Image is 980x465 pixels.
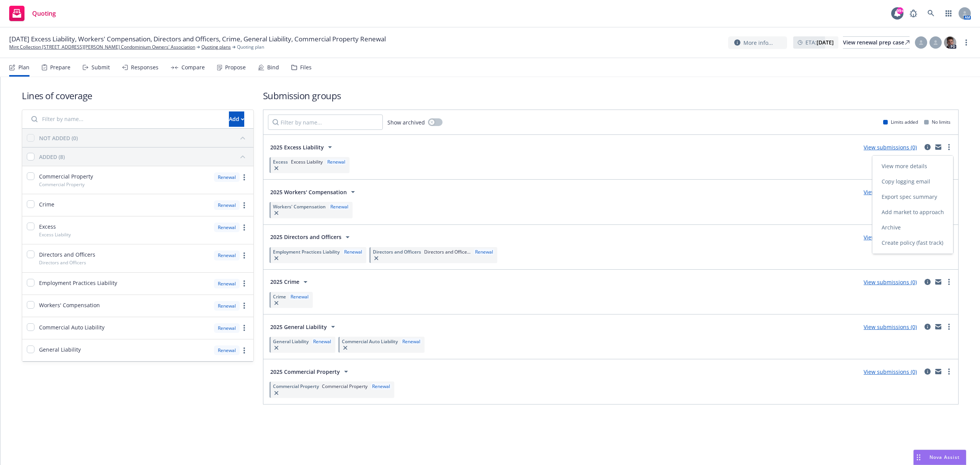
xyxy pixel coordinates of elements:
a: Mint Collection [STREET_ADDRESS][PERSON_NAME] Condominium Owners' Association [9,44,195,51]
a: mail [934,367,943,376]
div: Submit [91,64,110,70]
span: Crime [39,200,54,208]
a: Quoting [6,3,59,24]
div: Renewal [371,383,392,390]
button: 2025 Crime [268,274,312,290]
span: 2025 General Liability [270,323,327,331]
a: View submissions (0) [864,144,917,151]
div: Renewal [312,338,333,345]
a: more [944,277,954,287]
span: Commercial Property [322,383,367,390]
a: Switch app [941,6,956,21]
input: Filter by name... [268,115,383,130]
div: ADDED (8) [39,153,65,161]
span: Excess [39,223,56,231]
button: 2025 Workers' Compensation [268,184,360,200]
span: Commercial Auto Liability [39,323,105,331]
input: Filter by name... [27,111,224,127]
div: View renewal prep case [843,37,910,48]
a: Search [923,6,939,21]
a: more [962,38,971,47]
span: Directors and Officers [373,249,421,255]
img: photo [944,36,956,49]
a: Quoting plans [201,44,231,51]
span: Workers' Compensation [39,301,100,309]
span: Directors and Office... [424,249,470,255]
button: 2025 Excess Liability [268,139,337,155]
a: more [240,301,249,310]
span: Copy logging email [872,178,939,185]
a: View submissions (0) [864,278,917,286]
div: NOT ADDED (0) [39,134,78,142]
span: Commercial Property [273,383,319,390]
strong: [DATE] [817,39,834,46]
a: Report a Bug [906,6,921,21]
span: ETA : [805,38,834,46]
span: [DATE] Excess Liability, Workers' Compensation, Directors and Officers, Crime, General Liability,... [9,34,386,44]
div: Renewal [326,159,347,165]
span: Excess Liability [291,159,323,165]
div: Renewal [401,338,422,345]
a: mail [934,322,943,331]
span: Quoting plan [237,44,264,51]
a: more [240,201,249,210]
button: ADDED (8) [39,151,249,163]
span: 2025 Workers' Compensation [270,188,347,196]
span: Commercial Auto Liability [342,338,398,345]
div: No limits [924,119,951,125]
a: View submissions (0) [864,368,917,375]
span: Excess Liability [39,231,71,238]
div: Renewal [214,200,240,210]
h1: Submission groups [263,89,959,102]
div: Renewal [214,251,240,260]
a: circleInformation [923,367,932,376]
span: Add market to approach [872,208,953,216]
a: View submissions (0) [864,188,917,196]
a: more [944,367,954,376]
span: Employment Practices Liability [39,279,117,287]
div: Bind [267,64,279,70]
span: Commercial Property [39,172,93,180]
a: more [240,251,249,260]
a: View submissions (0) [864,234,917,241]
span: 2025 Crime [270,278,299,286]
a: View submissions (0) [864,323,917,331]
div: 99+ [897,7,903,14]
div: Add [229,112,244,126]
button: NOT ADDED (0) [39,132,249,144]
div: Renewal [214,323,240,333]
span: Show archived [387,118,425,126]
div: Propose [225,64,246,70]
div: Plan [18,64,29,70]
span: 2025 Directors and Officers [270,233,341,241]
a: circleInformation [923,142,932,152]
a: more [240,223,249,232]
button: Nova Assist [913,450,966,465]
a: mail [934,277,943,287]
span: Workers' Compensation [273,203,326,210]
a: more [240,346,249,355]
div: Renewal [329,203,350,210]
span: Archive [872,224,910,231]
button: 2025 Commercial Property [268,364,353,379]
span: Quoting [32,10,56,16]
span: Commercial Property [39,181,85,188]
div: Renewal [214,301,240,311]
span: Employment Practices Liability [273,249,340,255]
button: 2025 General Liability [268,319,340,334]
div: Renewal [214,223,240,232]
div: Renewal [474,249,495,255]
span: Directors and Officers [39,251,95,259]
a: mail [934,142,943,152]
a: View renewal prep case [843,36,910,49]
h1: Lines of coverage [22,89,254,102]
button: More info... [728,36,787,49]
div: Renewal [343,249,364,255]
span: Export spec summary [872,193,946,200]
span: 2025 Commercial Property [270,368,340,376]
span: Directors and Officers [39,259,86,266]
a: more [944,322,954,331]
a: more [944,142,954,152]
span: Create policy (fast track) [872,239,952,246]
a: more [240,173,249,182]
